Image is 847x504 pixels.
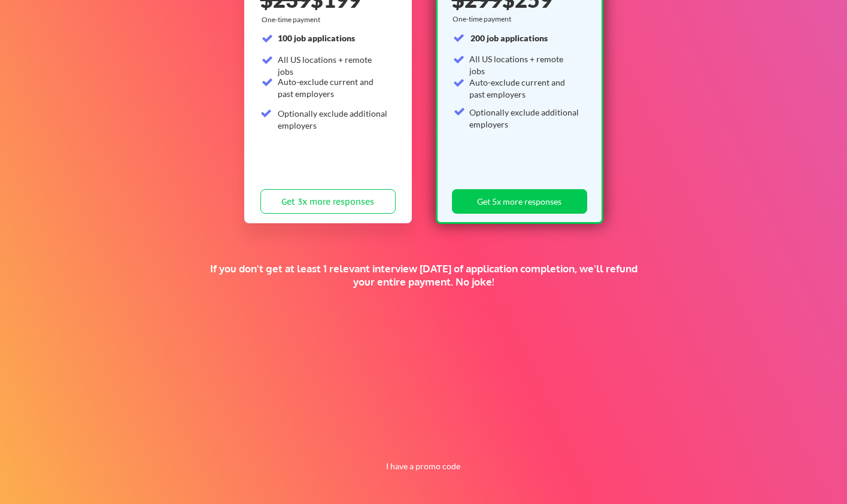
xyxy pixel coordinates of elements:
div: Optionally exclude additional employers [469,107,580,130]
div: If you don't get at least 1 relevant interview [DATE] of application completion, we'll refund you... [208,262,639,289]
div: All US locations + remote jobs [469,53,580,77]
div: Auto-exclude current and past employers [278,76,388,99]
div: All US locations + remote jobs [278,54,388,77]
strong: 200 job applications [470,33,548,43]
div: Auto-exclude current and past employers [469,77,580,100]
strong: 100 job applications [278,33,355,43]
button: I have a promo code [379,459,467,473]
div: Optionally exclude additional employers [278,108,388,131]
button: Get 3x more responses [260,189,396,214]
div: One-time payment [453,14,515,24]
div: One-time payment [262,15,324,25]
button: Get 5x more responses [452,189,587,214]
